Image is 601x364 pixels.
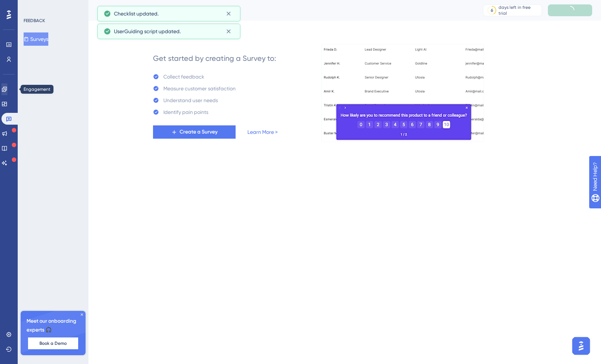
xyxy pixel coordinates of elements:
div: 6 [491,7,493,13]
div: Get started by creating a Survey to: [153,53,276,63]
div: FEEDBACK [24,18,45,24]
div: Identify pain points [163,108,208,117]
button: Create a Survey [153,125,236,139]
div: Understand user needs [163,96,218,105]
span: Create a Survey [180,128,218,136]
span: Meet our onboarding experts 🎧 [27,317,80,334]
div: days left in free trial [498,4,539,16]
iframe: UserGuiding AI Assistant Launcher [570,335,592,357]
span: Checklist updated. [114,9,159,18]
button: Book a Demo [28,337,78,349]
div: Measure customer satisfaction [163,84,236,93]
img: b81bf5b5c10d0e3e90f664060979471a.gif [321,44,484,142]
div: Collect feedback [163,72,204,81]
a: Learn More > [247,128,278,136]
span: Book a Demo [39,340,67,346]
span: UserGuiding script updated. [114,27,181,36]
button: Surveys [24,32,48,46]
div: Surveys [97,5,465,15]
span: Need Help? [17,2,46,11]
